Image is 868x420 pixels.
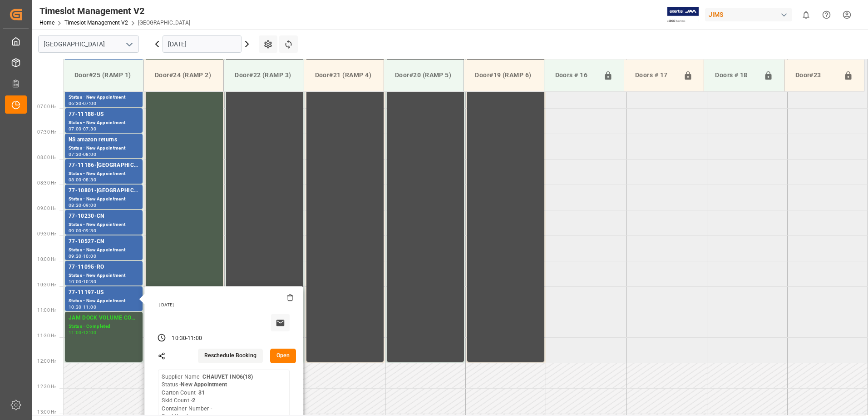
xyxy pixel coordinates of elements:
[82,101,83,105] div: -
[69,161,139,170] div: 77-11186-[GEOGRAPHIC_DATA]
[37,282,56,287] span: 10:30 Hr
[37,104,56,109] span: 07:00 Hr
[39,4,190,18] div: Timeslot Management V2
[37,206,56,211] span: 09:00 Hr
[151,67,216,84] div: Door#24 (RAMP 2)
[37,333,56,338] span: 11:30 Hr
[69,272,139,280] div: Status - New Appointment
[69,314,139,323] div: JAM DOCK VOLUME CONTROL
[69,152,82,156] div: 07:30
[69,246,139,254] div: Status - New Appointment
[198,390,205,396] b: 31
[69,288,139,297] div: 77-11197-US
[310,59,380,68] div: JAM DOCK VOLUME CONTROL
[83,330,96,335] div: 12:00
[311,67,376,84] div: Door#21 (RAMP 4)
[69,170,139,178] div: Status - New Appointment
[705,6,796,23] button: JIMS
[82,254,83,258] div: -
[82,178,83,182] div: -
[631,67,680,84] div: Doors # 17
[83,152,96,156] div: 08:00
[82,305,83,309] div: -
[83,280,96,284] div: 10:30
[83,305,96,309] div: 11:00
[122,37,136,51] button: open menu
[37,231,56,236] span: 09:30 Hr
[231,67,296,84] div: Door#22 (RAMP 3)
[149,59,219,68] div: JAM DOCK CONTROL
[38,35,139,53] input: Type to search/select
[69,305,82,309] div: 10:30
[198,349,263,363] button: Reschedule Booking
[69,280,82,284] div: 10:00
[82,152,83,156] div: -
[83,254,96,258] div: 10:00
[37,257,56,262] span: 10:00 Hr
[711,67,759,84] div: Doors # 18
[71,67,136,84] div: Door#25 (RAMP 1)
[82,127,83,131] div: -
[391,67,456,84] div: Door#20 (RAMP 5)
[667,7,699,23] img: Exertis%20JAM%20-%20Email%20Logo.jpg_1722504956.jpg
[37,155,56,160] span: 08:00 Hr
[270,349,296,363] button: Open
[69,229,82,233] div: 09:00
[64,20,128,26] a: Timeslot Management V2
[69,145,139,152] div: Status - New Appointment
[192,397,195,404] b: 2
[792,67,840,84] div: Door#23
[37,130,56,135] span: 07:30 Hr
[552,67,600,84] div: Doors # 16
[69,263,139,272] div: 77-11095-RO
[69,101,82,105] div: 06:30
[187,335,202,343] div: 11:00
[83,203,96,207] div: 09:00
[37,384,56,389] span: 12:30 Hr
[37,359,56,364] span: 12:00 Hr
[202,374,253,380] b: CHAUVET INO6(18)
[69,135,139,145] div: NS amazon returns
[37,180,56,185] span: 08:30 Hr
[186,335,187,343] div: -
[69,59,139,68] div: 77-11202-[GEOGRAPHIC_DATA]
[83,178,96,182] div: 08:30
[69,94,139,101] div: Status - New Appointment
[69,323,139,330] div: Status - Completed
[69,330,82,335] div: 11:00
[82,280,83,284] div: -
[69,203,82,207] div: 08:30
[230,59,300,68] div: JAM DOCK VOLUME CONTROL
[83,101,96,105] div: 07:00
[69,237,139,246] div: 77-10527-CN
[705,8,792,21] div: JIMS
[69,297,139,305] div: Status - New Appointment
[69,119,139,127] div: Status - New Appointment
[69,186,139,195] div: 77-10801-[GEOGRAPHIC_DATA]
[82,203,83,207] div: -
[39,20,54,26] a: Home
[82,330,83,335] div: -
[69,212,139,221] div: 77-10230-CN
[69,110,139,119] div: 77-11188-US
[69,254,82,258] div: 09:30
[83,229,96,233] div: 09:30
[796,5,816,25] button: show 0 new notifications
[83,127,96,131] div: 07:30
[163,35,242,53] input: DD.MM.YYYY
[156,302,293,308] div: [DATE]
[181,381,227,388] b: New Appointment
[37,308,56,313] span: 11:00 Hr
[37,410,56,415] span: 13:00 Hr
[69,127,82,131] div: 07:00
[172,335,186,343] div: 10:30
[471,59,541,68] div: JAM DOCK VOLUME CONTROL
[69,178,82,182] div: 08:00
[69,195,139,203] div: Status - New Appointment
[471,67,536,84] div: Door#19 (RAMP 6)
[390,59,460,68] div: JAM DOCK VOLUME CONTROL
[69,221,139,229] div: Status - New Appointment
[82,229,83,233] div: -
[816,5,837,25] button: Help Center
